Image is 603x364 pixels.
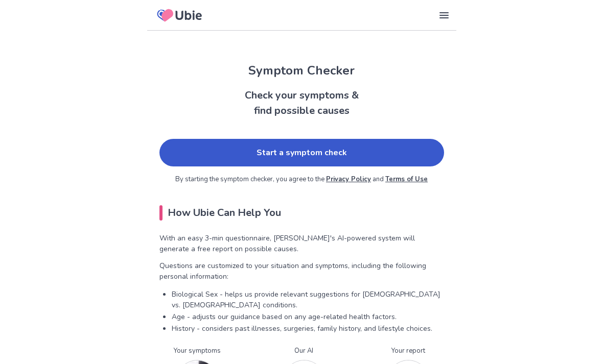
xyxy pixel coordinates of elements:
p: With an easy 3-min questionnaire, [PERSON_NAME]'s AI-powered system will generate a free report o... [159,233,444,254]
a: Terms of Use [385,175,428,184]
p: Biological Sex - helps us provide relevant suggestions for [DEMOGRAPHIC_DATA] vs. [DEMOGRAPHIC_DA... [172,289,444,310]
p: Your symptoms [174,346,221,356]
p: Questions are customized to your situation and symptoms, including the following personal informa... [159,260,444,282]
h2: How Ubie Can Help You [159,205,444,221]
a: Privacy Policy [326,175,371,184]
p: Our AI [283,346,325,356]
p: History - considers past illnesses, surgeries, family history, and lifestyle choices. [172,323,444,334]
h2: Check your symptoms & find possible causes [147,88,456,118]
a: Start a symptom check [159,139,444,166]
p: Your report [387,346,429,356]
h1: Symptom Checker [147,61,456,80]
p: By starting the symptom checker, you agree to the and [159,175,444,185]
p: Age - adjusts our guidance based on any age-related health factors. [172,311,444,322]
